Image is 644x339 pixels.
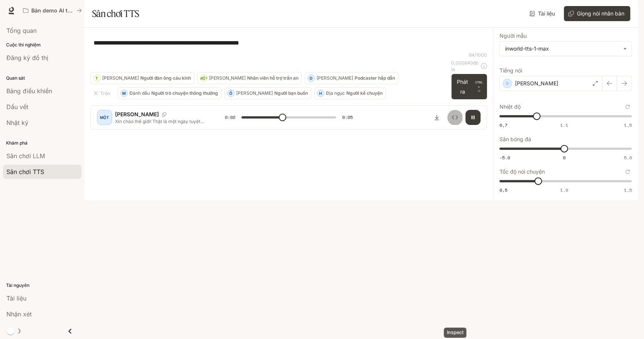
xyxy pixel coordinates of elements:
font: đô la [452,60,479,72]
div: Inspect [444,328,467,338]
button: Ồ[PERSON_NAME]Người bạn buồn [224,87,311,99]
font: MỘT [100,115,109,120]
font: Người trò chuyện thông thường [151,90,218,96]
font: Tiếng nói [500,67,522,74]
button: T[PERSON_NAME]Người đàn ông cáu kỉnh [91,72,194,84]
font: Xin chào thế giới! Thật là một ngày tuyệt vời để trở thành người mẫu chuyển văn bản thành giọng nói! [115,119,207,137]
button: Tất cả không gian làm việc [20,3,85,18]
font: Người kể chuyện [346,90,383,96]
font: D [310,76,313,80]
font: Đánh dấu [129,90,150,96]
font: 1,5 [624,122,632,128]
button: Đặt lại về mặc định [624,103,632,111]
font: Nhân viên hỗ trợ trấn an [247,75,298,81]
button: MỘT[PERSON_NAME]Nhân viên hỗ trợ trấn an [197,72,302,84]
font: 1.1 [560,122,568,128]
font: 0,5 [500,187,507,193]
font: Bản demo AI trong thế giới thực [31,7,114,14]
button: Sao chép ID giọng nói [159,112,169,117]
font: Tài liệu [538,10,555,17]
button: Thanh tra [447,110,463,125]
font: [PERSON_NAME] [209,75,246,81]
font: -5.0 [500,154,510,161]
font: 64 [469,52,475,58]
font: [PERSON_NAME] [515,80,558,86]
font: / [475,52,476,58]
font: [PERSON_NAME] [236,90,273,96]
div: inworld-tts-1-max [500,42,632,56]
font: T [96,76,98,80]
button: MĐánh dấuNgười trò chuyện thông thường [118,87,221,99]
font: Podcaster hấp dẫn [355,75,395,81]
button: Phát raCTRL +⏎ [452,74,487,99]
font: Người mẫu [500,32,527,39]
font: H [320,91,322,96]
font: [PERSON_NAME] [317,75,353,81]
button: Giọng nói nhân bản [564,6,630,21]
button: HĐịa ngụcNgười kể chuyện [314,87,386,99]
font: [PERSON_NAME] [102,75,139,81]
font: 0:02 [225,114,235,120]
font: Người bạn buồn [274,90,308,96]
font: Người đàn ông cáu kỉnh [140,75,191,81]
font: 5.0 [624,154,632,161]
font: Sân chơi TTS [92,8,139,19]
font: 0,000640 [452,60,473,66]
font: inworld-tts-1-max [505,45,549,52]
font: Địa ngục [326,90,345,96]
button: D[PERSON_NAME]Podcaster hấp dẫn [305,72,398,84]
button: Tải xuống âm thanh [429,110,444,125]
font: 0:05 [342,114,353,120]
font: Sân bóng đá [500,136,531,142]
font: MỘT [199,76,208,80]
font: 1,5 [624,187,632,193]
font: M [123,91,126,96]
font: Phát ra [457,79,468,94]
font: Ồ [229,91,232,96]
font: Trốn [100,91,110,96]
font: 1.0 [560,187,568,193]
font: Giọng nói nhân bản [577,10,624,17]
font: ⏎ [478,89,480,93]
font: [PERSON_NAME] [115,111,159,117]
button: Trốn [91,87,115,99]
font: 0 [563,154,566,161]
font: Tốc độ nói chuyện [500,168,545,175]
button: Đặt lại về mặc định [624,168,632,176]
font: Nhiệt độ [500,103,521,110]
a: Tài liệu [528,6,558,21]
font: 1000 [476,52,487,58]
font: 0,7 [500,122,507,128]
font: CTRL + [475,80,483,89]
